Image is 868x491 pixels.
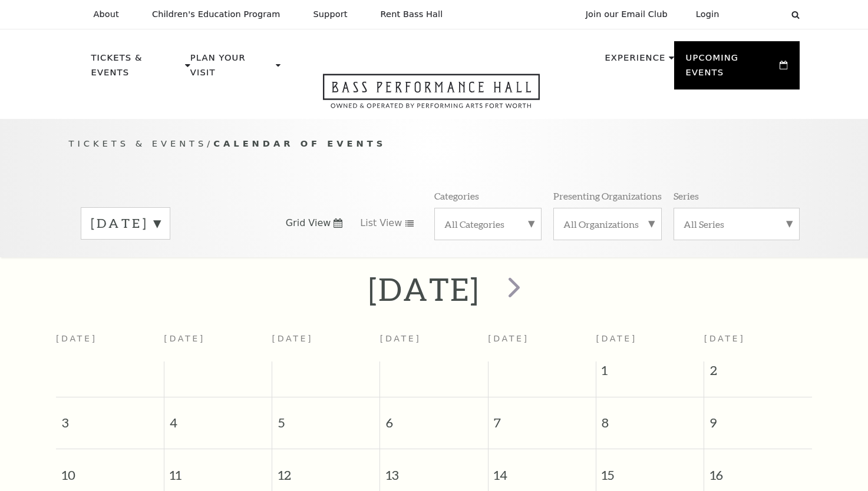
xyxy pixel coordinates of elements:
th: [DATE] [164,327,272,361]
p: Rent Bass Hall [381,9,443,19]
th: [DATE] [272,327,380,361]
p: Upcoming Events [686,51,777,87]
p: Series [674,190,699,202]
span: List View [360,217,402,230]
p: Plan Your Visit [190,51,273,87]
span: 1 [596,361,704,385]
span: Tickets & Events [69,138,207,148]
p: Support [313,9,348,19]
select: Select: [738,9,780,20]
span: [DATE] [704,334,745,343]
span: 10 [56,449,164,490]
p: Tickets & Events [91,51,183,87]
label: All Organizations [563,218,652,230]
p: About [94,9,119,19]
span: 5 [272,397,379,438]
label: All Categories [444,218,532,230]
h2: [DATE] [368,270,480,308]
span: 8 [596,397,704,438]
p: Categories [434,190,479,202]
span: 14 [489,449,596,490]
label: [DATE] [91,214,160,233]
span: Calendar of Events [213,138,386,148]
span: 13 [380,449,487,490]
span: 6 [380,397,487,438]
span: 11 [164,449,272,490]
p: Children's Education Program [152,9,280,19]
span: 4 [164,397,272,438]
span: 7 [489,397,596,438]
p: / [69,137,800,151]
span: 2 [704,361,812,385]
span: 16 [704,449,812,490]
span: 12 [272,449,379,490]
span: 3 [56,397,164,438]
span: 9 [704,397,812,438]
span: 15 [596,449,704,490]
span: Grid View [286,217,331,230]
span: [DATE] [596,334,637,343]
th: [DATE] [488,327,596,361]
p: Experience [605,51,665,72]
p: Presenting Organizations [553,190,662,202]
button: next [491,268,534,310]
th: [DATE] [56,327,164,361]
label: All Series [684,218,790,230]
th: [DATE] [380,327,488,361]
